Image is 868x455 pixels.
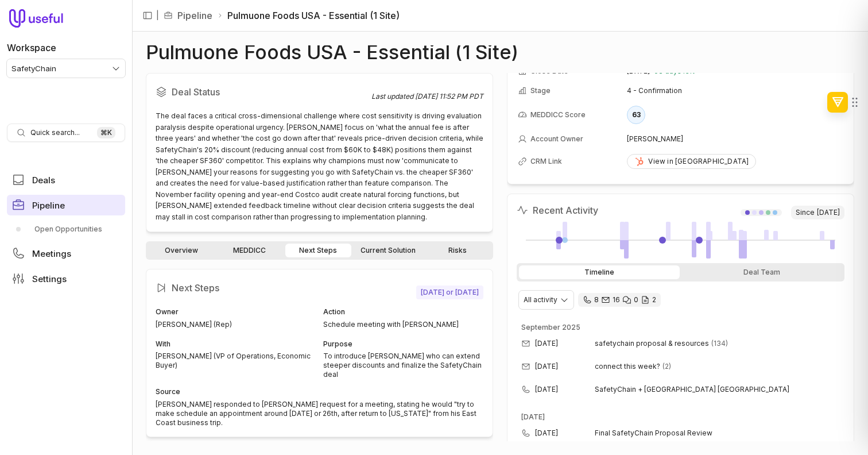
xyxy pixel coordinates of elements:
div: 63 [627,106,645,124]
li: Pulmuone Foods USA - Essential (1 Site) [217,9,400,22]
span: 2 emails in thread [662,362,671,371]
div: [PERSON_NAME] (VP of Operations, Economic Buyer) [156,352,316,370]
time: [DATE] 11:52 PM PDT [415,92,483,101]
div: View in [GEOGRAPHIC_DATA] [634,157,749,166]
time: [DATE] [535,339,558,348]
h2: Recent Activity [517,203,598,217]
span: safetychain proposal & resources [595,339,709,348]
h1: Pulmuone Foods USA - Essential (1 Site) [146,45,518,59]
time: [DATE] [535,385,558,394]
span: [DATE] or [DATE] [416,286,483,299]
span: Account Owner [530,134,583,144]
a: Pipeline [177,9,212,22]
span: Settings [32,275,67,283]
span: connect this week? [595,362,660,371]
div: Owner [156,306,316,318]
span: Stage [530,86,551,95]
a: Meetings [7,243,125,264]
td: [PERSON_NAME] [627,130,843,148]
div: Source [156,386,483,398]
a: Current Solution [354,244,423,257]
button: Collapse sidebar [139,7,156,24]
span: 134 emails in thread [711,339,728,348]
time: [DATE] [521,412,545,421]
a: Overview [148,244,214,257]
div: Purpose [323,338,484,350]
span: Since [791,206,844,219]
span: Quick search... [30,128,80,137]
span: SafetyChain + [GEOGRAPHIC_DATA] [GEOGRAPHIC_DATA] [595,385,826,394]
a: Deals [7,169,125,190]
time: [DATE] [535,362,558,371]
label: Workspace [7,41,56,55]
a: Settings [7,268,125,289]
time: [DATE] [817,208,840,217]
div: To introduce [PERSON_NAME] who can extend steeper discounts and finalize the SafetyChain deal [323,352,484,379]
span: CRM Link [530,157,562,166]
span: | [156,9,159,22]
a: Next Steps [285,244,351,257]
div: With [156,338,316,350]
a: Open Opportunities [7,220,125,238]
span: MEDDICC Score [530,110,586,119]
a: Pipeline [7,195,125,215]
span: Meetings [32,249,71,258]
div: Schedule meeting with [PERSON_NAME] [323,320,484,329]
a: View in [GEOGRAPHIC_DATA] [627,154,756,169]
h2: Next Steps [156,279,416,297]
kbd: ⌘ K [97,127,115,138]
div: [PERSON_NAME] responded to [PERSON_NAME] request for a meeting, stating he would "try to make sch... [156,400,483,427]
div: The deal faces a critical cross-dimensional challenge where cost sensitivity is driving evaluatio... [156,110,483,222]
div: Last updated [371,92,483,101]
span: Pipeline [32,201,65,210]
div: Pipeline submenu [7,220,125,238]
div: 8 calls and 16 email threads [578,293,661,307]
div: [PERSON_NAME] (Rep) [156,320,316,329]
div: Action [323,306,484,318]
span: Deals [32,176,55,184]
a: MEDDICC [216,244,282,257]
div: Deal Team [682,265,843,279]
a: Risks [425,244,491,257]
time: September 2025 [521,323,580,331]
div: Timeline [519,265,680,279]
h2: Deal Status [156,83,371,101]
td: 4 - Confirmation [627,82,843,100]
time: [DATE] [535,429,558,438]
span: Final SafetyChain Proposal Review [595,429,826,438]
